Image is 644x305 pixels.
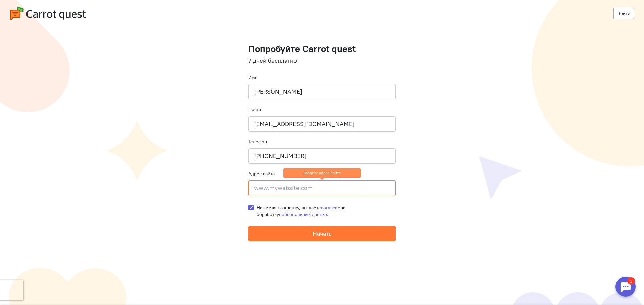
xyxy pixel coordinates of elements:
[469,6,502,20] button: Я согласен
[257,205,345,217] span: Нажимая на кнопку, вы даете на обработку
[248,170,275,177] label: Адрес сайта
[248,106,261,113] label: Почта
[248,74,257,81] label: Имя
[248,148,396,164] input: +79001110101
[613,8,634,19] a: Войти
[248,138,267,145] label: Телефон
[279,211,328,217] a: персональных данных
[474,10,496,16] span: Я согласен
[248,44,396,54] h1: Попробуйте Carrot quest
[313,230,332,237] span: Начать
[248,180,396,196] input: www.mywebsite.com
[283,168,361,177] ng-message: Введите адрес сайта
[141,7,461,19] div: Мы используем cookies для улучшения работы сайта, анализа трафика и персонализации. Используя сай...
[321,205,340,211] a: согласие
[436,13,448,18] a: здесь
[248,226,396,241] button: Начать
[248,57,396,64] h4: 7 дней бесплатно
[248,116,396,132] input: name@company.ru
[10,7,86,20] img: carrot-quest-logo.svg
[248,84,396,99] input: Ваше имя
[15,4,23,11] div: 1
